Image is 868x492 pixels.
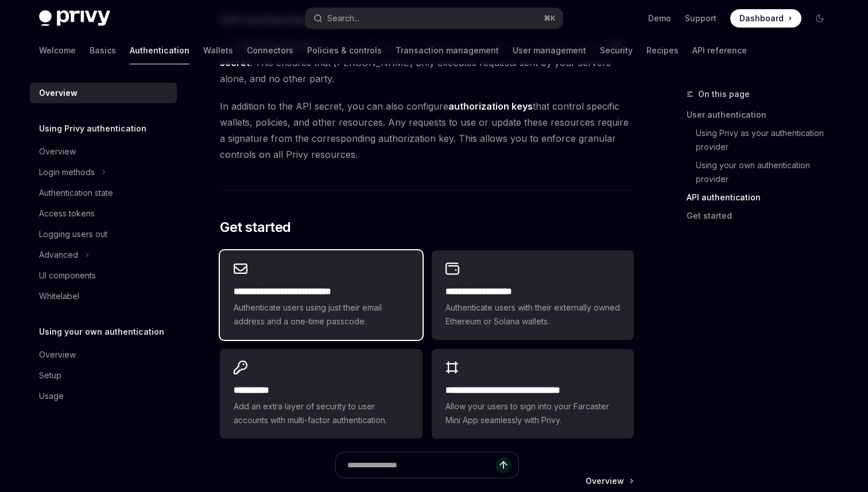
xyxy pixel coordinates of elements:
a: Using Privy as your authentication provider [696,124,838,156]
div: Advanced [39,248,78,262]
a: Transaction management [396,37,499,64]
a: Whitelabel [30,286,177,307]
a: Policies & controls [307,37,382,64]
h5: Using your own authentication [39,325,164,339]
span: ⌘ K [544,14,556,23]
img: dark logo [39,10,110,26]
div: Overview [39,145,76,158]
a: UI components [30,265,177,286]
strong: authorization keys [448,100,533,112]
a: **** *****Add an extra layer of security to user accounts with multi-factor authentication. [220,349,422,439]
div: Access tokens [39,207,95,220]
a: Get started [687,207,838,225]
div: Authentication state [39,186,113,200]
span: Allow your users to sign into your Farcaster Mini App seamlessly with Privy. [445,400,620,427]
a: Demo [648,13,671,24]
a: Security [600,37,633,64]
a: Basics [90,37,116,64]
a: User management [513,37,586,64]
span: Dashboard [739,13,784,24]
a: API authentication [687,188,838,207]
button: Send message [495,457,511,473]
a: **** **** **** ****Authenticate users with their externally owned Ethereum or Solana wallets. [432,250,634,340]
span: On this page [698,87,750,101]
div: Overview [39,348,76,362]
a: Welcome [39,37,76,64]
a: Logging users out [30,224,177,245]
span: In addition to the API secret, you can also configure that control specific wallets, policies, an... [220,98,634,162]
div: Overview [39,86,77,100]
a: Wallets [203,37,233,64]
div: Whitelabel [39,289,79,303]
a: Authentication [130,37,189,64]
a: Dashboard [730,9,801,28]
a: Support [685,13,716,24]
button: Toggle dark mode [811,9,829,28]
a: Connectors [247,37,293,64]
a: Overview [30,344,177,365]
span: Authenticate users with their externally owned Ethereum or Solana wallets. [445,301,620,328]
h5: Using Privy authentication [39,122,146,135]
div: Setup [39,369,61,382]
a: Overview [30,141,177,162]
div: UI components [39,269,96,282]
a: Usage [30,386,177,406]
a: User authentication [687,106,838,124]
a: Access tokens [30,203,177,224]
a: Setup [30,365,177,386]
span: Add an extra layer of security to user accounts with multi-factor authentication. [234,400,408,427]
a: Using your own authentication provider [696,156,838,188]
a: Authentication state [30,183,177,203]
button: Search...⌘K [305,8,563,29]
div: Search... [327,11,359,25]
div: Usage [39,389,64,403]
a: Overview [30,83,177,103]
span: Authenticate users using just their email address and a one-time passcode. [234,301,408,328]
a: API reference [692,37,747,64]
div: Login methods [39,165,95,179]
a: Recipes [646,37,679,64]
div: Logging users out [39,227,107,241]
span: Get started [220,218,290,237]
